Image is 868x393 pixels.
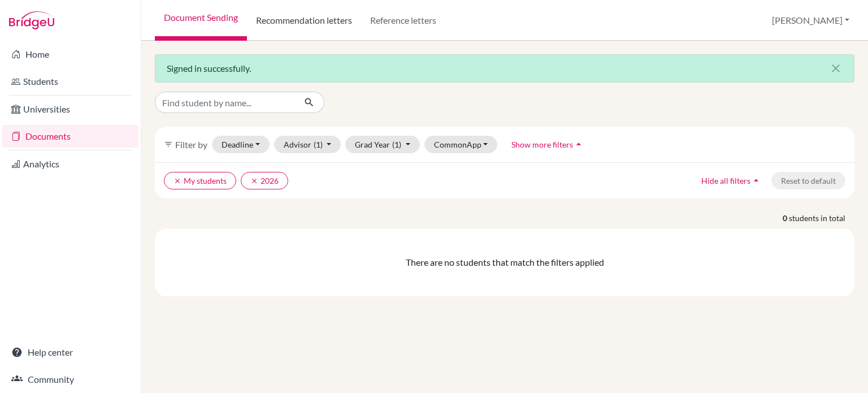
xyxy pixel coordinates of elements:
[274,136,341,153] button: Advisor(1)
[2,341,138,364] a: Help center
[345,136,420,153] button: Grad Year(1)
[424,136,498,153] button: CommonApp
[750,175,762,186] i: arrow_drop_up
[789,212,854,224] span: students in total
[2,43,138,66] a: Home
[164,140,173,149] i: filter_list
[818,55,854,82] button: Close
[9,11,54,29] img: Bridge-U
[573,139,584,150] i: arrow_drop_up
[502,136,594,153] button: Show more filtersarrow_drop_up
[701,176,750,185] span: Hide all filters
[829,62,843,75] i: close
[2,125,138,148] a: Documents
[783,212,789,224] strong: 0
[2,70,138,93] a: Students
[692,172,771,189] button: Hide all filtersarrow_drop_up
[155,54,854,83] div: Signed in successfully.
[241,172,288,189] button: clear2026
[212,136,270,153] button: Deadline
[250,177,258,185] i: clear
[173,177,181,185] i: clear
[511,140,573,149] span: Show more filters
[175,139,207,150] span: Filter by
[314,140,323,149] span: (1)
[767,10,854,31] button: [PERSON_NAME]
[2,368,138,391] a: Community
[164,172,236,189] button: clearMy students
[392,140,401,149] span: (1)
[2,98,138,120] a: Universities
[771,172,845,189] button: Reset to default
[159,256,850,269] div: There are no students that match the filters applied
[2,153,138,175] a: Analytics
[155,92,295,113] input: Find student by name...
